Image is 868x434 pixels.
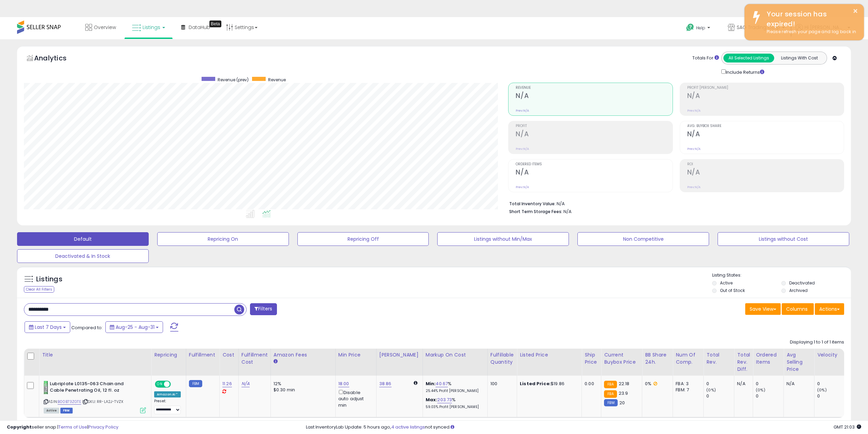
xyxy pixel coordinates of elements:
div: $0.30 min [274,387,330,393]
div: 100 [490,381,512,387]
a: SAG Trading Corp [723,17,790,39]
div: seller snap | | [7,424,118,431]
div: Amazon Fees [274,351,333,359]
b: Min: [426,380,436,387]
a: Listings [127,17,170,38]
div: 0 [706,381,734,387]
div: 0 [756,381,783,387]
span: N/A [563,208,572,215]
a: Overview [80,17,121,38]
div: 0.00 [585,381,596,387]
div: Preset: [154,399,181,414]
a: 18.00 [338,380,349,387]
th: The percentage added to the cost of goods (COGS) that forms the calculator for Min & Max prices. [423,349,487,376]
h2: N/A [516,130,672,139]
span: Revenue [516,86,672,90]
div: Please refresh your page and log back in [762,29,859,35]
label: Out of Stock [720,288,745,293]
a: 203.73 [437,396,452,403]
span: Profit [516,124,672,128]
label: Deactivated [789,280,815,286]
div: Displaying 1 to 1 of 1 items [790,339,844,346]
div: N/A [737,381,748,387]
button: Save View [745,303,781,315]
a: Settings [221,17,263,38]
div: Include Returns [716,68,773,76]
div: % [426,397,482,409]
div: Fulfillment Cost [241,351,268,366]
b: Listed Price: [520,380,551,387]
span: Last 7 Days [35,324,62,331]
h2: N/A [687,168,844,178]
div: 0 [817,381,845,387]
div: Title [42,351,148,359]
div: Fulfillable Quantity [490,351,514,366]
button: Deactivated & In Stock [17,249,149,263]
span: Compared to: [71,324,103,331]
h2: N/A [687,130,844,139]
small: Prev: N/A [516,109,529,113]
div: Markup on Cost [426,351,485,359]
span: | SKU: RR-LA2J-TVZX [82,399,123,404]
img: 41ZGbZb295L._SL40_.jpg [44,381,48,394]
div: Totals For [692,55,719,61]
div: Fulfillment [189,351,217,359]
button: Columns [782,303,814,315]
button: Filters [250,303,277,315]
span: Revenue [268,77,286,83]
div: Total Rev. [706,351,731,366]
div: Repricing [154,351,183,359]
div: Ship Price [585,351,598,366]
span: ROI [687,163,844,166]
div: 0 [756,393,783,399]
span: 23.9 [619,390,628,396]
small: Prev: N/A [516,147,529,151]
div: N/A [786,381,809,387]
small: Amazon Fees. [274,359,278,365]
b: Short Term Storage Fees: [509,209,562,214]
small: FBA [604,390,617,398]
button: Aug-25 - Aug-31 [105,321,163,333]
span: Help [696,25,705,31]
span: All listings currently available for purchase on Amazon [44,408,59,414]
div: FBM: 7 [676,387,698,393]
small: Prev: N/A [687,185,701,189]
a: DataHub [176,17,215,38]
span: OFF [170,381,181,387]
small: FBM [604,399,617,406]
button: Non Competitive [577,232,709,246]
small: (0%) [706,387,716,393]
button: Repricing On [157,232,289,246]
a: 38.86 [379,380,392,387]
div: Ordered Items [756,351,781,366]
h5: Analytics [34,53,80,65]
span: 2025-09-9 21:03 GMT [834,424,861,430]
label: Active [720,280,733,286]
small: (0%) [756,387,765,393]
h2: N/A [516,168,672,178]
small: Prev: N/A [687,147,701,151]
div: Clear All Filters [24,286,54,293]
a: 4 active listings [391,424,425,430]
div: 0% [645,381,667,387]
h5: Listings [36,275,62,284]
a: 11.26 [222,380,232,387]
div: Total Rev. Diff. [737,351,750,373]
small: FBA [604,381,617,388]
div: Avg Selling Price [786,351,811,373]
small: FBM [189,380,202,387]
span: Profit [PERSON_NAME] [687,86,844,90]
div: $19.86 [520,381,576,387]
div: 12% [274,381,330,387]
span: Avg. Buybox Share [687,124,844,128]
button: All Selected Listings [723,54,774,62]
div: ASIN: [44,381,146,412]
button: Listings without Min/Max [437,232,569,246]
span: FBM [60,408,73,414]
i: Get Help [686,23,694,32]
button: Listings With Cost [774,54,825,62]
span: Columns [786,306,808,312]
span: Revenue (prev) [218,77,249,83]
div: 0 [706,393,734,399]
button: Default [17,232,149,246]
